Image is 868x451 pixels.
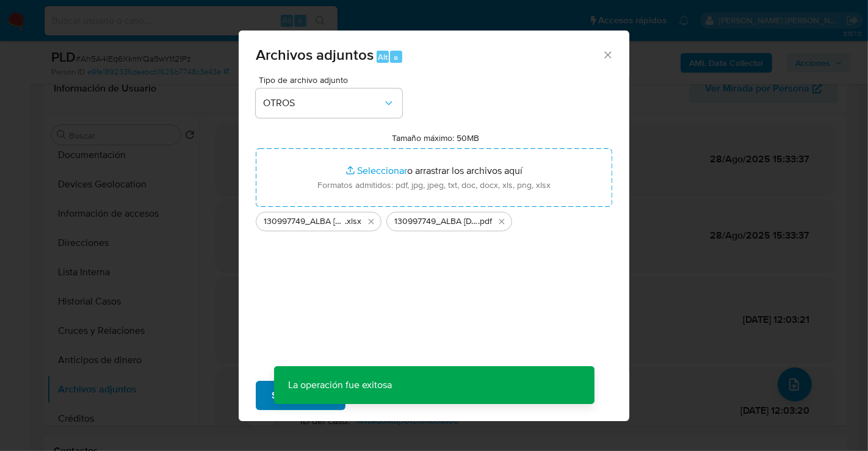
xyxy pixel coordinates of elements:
[263,97,383,109] span: OTROS
[494,214,509,229] button: Eliminar 130997749_ALBA LUCIA VELEZ ARGUETA_AGO25.pdf
[378,51,388,63] span: Alt
[602,49,613,60] button: Cerrar
[392,132,480,143] label: Tamaño máximo: 50MB
[394,51,398,63] span: a
[256,381,345,410] button: Subir archivo
[256,88,402,118] button: OTROS
[345,215,361,228] span: .xlsx
[264,215,345,228] span: 130997749_ALBA [DATE][PERSON_NAME] ARGUETA_AGO25
[259,76,405,84] span: Tipo de archivo adjunto
[256,207,612,231] ul: Archivos seleccionados
[478,215,492,228] span: .pdf
[394,215,478,228] span: 130997749_ALBA [DATE][PERSON_NAME] ARGUETA_AGO25
[366,382,406,409] span: Cancelar
[274,366,407,404] p: La operación fue exitosa
[364,214,378,229] button: Eliminar 130997749_ALBA LUCIA VELEZ ARGUETA_AGO25.xlsx
[256,44,374,65] span: Archivos adjuntos
[272,382,330,409] span: Subir archivo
